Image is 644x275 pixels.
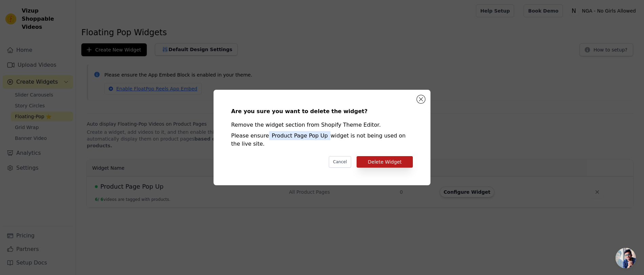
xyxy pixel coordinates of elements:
div: Please ensure widget is not being used on the live site. [231,132,413,148]
button: Close modal [417,95,425,103]
div: Remove the widget section from Shopify Theme Editor. [231,121,413,129]
span: Product Page Pop Up [269,131,331,140]
div: Are you sure you want to delete the widget? [231,107,413,115]
button: Cancel [329,156,351,168]
a: Open chat [616,248,636,268]
button: Delete Widget [357,156,413,168]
